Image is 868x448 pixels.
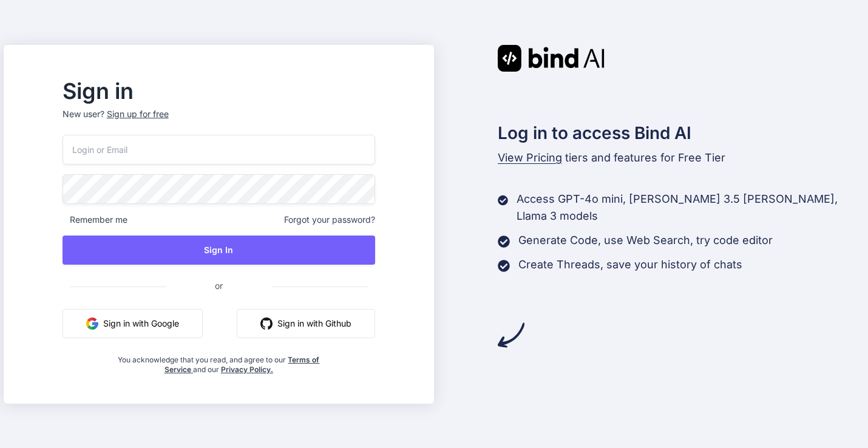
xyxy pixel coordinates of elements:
img: Bind AI logo [498,45,605,72]
h2: Sign in [63,81,375,101]
span: Forgot your password? [284,214,375,226]
p: Generate Code, use Web Search, try code editor [518,232,773,249]
a: Privacy Policy. [221,365,273,374]
p: tiers and features for Free Tier [498,149,864,166]
button: Sign in with Github [237,309,375,338]
img: github [260,317,273,330]
input: Login or Email [63,135,375,165]
h2: Log in to access Bind AI [498,120,864,146]
button: Sign in with Google [63,309,203,338]
img: arrow [498,322,524,348]
img: google [86,317,98,330]
div: You acknowledge that you read, and agree to our and our [115,348,324,375]
p: Access GPT-4o mini, [PERSON_NAME] 3.5 [PERSON_NAME], Llama 3 models [517,191,864,225]
a: Terms of Service [164,355,320,374]
p: Create Threads, save your history of chats [518,256,742,273]
span: View Pricing [498,151,562,164]
span: or [166,271,271,300]
button: Sign In [63,236,375,265]
span: Remember me [63,214,127,226]
p: New user? [63,108,375,135]
div: Sign up for free [107,108,169,120]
